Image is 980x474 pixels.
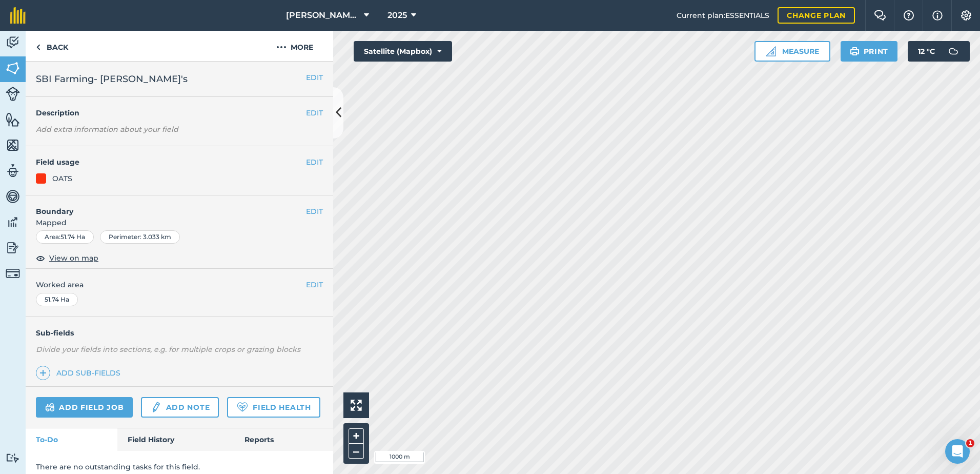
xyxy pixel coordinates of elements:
span: Current plan : ESSENTIALS [677,10,769,21]
button: EDIT [306,156,323,168]
img: svg+xml;base64,PD94bWwgdmVyc2lvbj0iMS4wIiBlbmNvZGluZz0idXRmLTgiPz4KPCEtLSBHZW5lcmF0b3I6IEFkb2JlIE... [6,189,20,204]
div: OATS [52,173,72,184]
img: svg+xml;base64,PHN2ZyB4bWxucz0iaHR0cDovL3d3dy53My5vcmcvMjAwMC9zdmciIHdpZHRoPSI1NiIgaGVpZ2h0PSI2MC... [6,137,20,153]
span: View on map [49,252,98,264]
img: svg+xml;base64,PD94bWwgdmVyc2lvbj0iMS4wIiBlbmNvZGluZz0idXRmLTgiPz4KPCEtLSBHZW5lcmF0b3I6IEFkb2JlIE... [6,266,20,281]
a: Back [26,31,78,61]
span: Worked area [36,279,323,290]
button: – [349,444,364,459]
img: svg+xml;base64,PD94bWwgdmVyc2lvbj0iMS4wIiBlbmNvZGluZz0idXRmLTgiPz4KPCEtLSBHZW5lcmF0b3I6IEFkb2JlIE... [150,401,161,413]
div: Perimeter : 3.033 km [100,230,180,244]
span: SBI Farming- [PERSON_NAME]'s [36,72,188,86]
img: svg+xml;base64,PHN2ZyB4bWxucz0iaHR0cDovL3d3dy53My5vcmcvMjAwMC9zdmciIHdpZHRoPSI1NiIgaGVpZ2h0PSI2MC... [6,61,20,76]
span: [PERSON_NAME] ASAHI PADDOCKS [286,9,360,22]
img: Ruler icon [766,46,776,56]
img: Two speech bubbles overlapping with the left bubble in the forefront [874,10,886,21]
img: svg+xml;base64,PD94bWwgdmVyc2lvbj0iMS4wIiBlbmNvZGluZz0idXRmLTgiPz4KPCEtLSBHZW5lcmF0b3I6IEFkb2JlIE... [6,214,20,230]
button: EDIT [306,107,323,118]
img: svg+xml;base64,PHN2ZyB4bWxucz0iaHR0cDovL3d3dy53My5vcmcvMjAwMC9zdmciIHdpZHRoPSIyMCIgaGVpZ2h0PSIyNC... [276,41,287,53]
a: Add note [141,397,219,418]
h4: Description [36,107,323,118]
img: A cog icon [960,10,972,21]
h4: Field usage [36,156,306,168]
span: 2025 [387,9,407,22]
img: svg+xml;base64,PD94bWwgdmVyc2lvbj0iMS4wIiBlbmNvZGluZz0idXRmLTgiPz4KPCEtLSBHZW5lcmF0b3I6IEFkb2JlIE... [943,41,964,62]
img: svg+xml;base64,PHN2ZyB4bWxucz0iaHR0cDovL3d3dy53My5vcmcvMjAwMC9zdmciIHdpZHRoPSIxNyIgaGVpZ2h0PSIxNy... [932,9,943,22]
a: Add sub-fields [36,366,125,380]
img: svg+xml;base64,PD94bWwgdmVyc2lvbj0iMS4wIiBlbmNvZGluZz0idXRmLTgiPz4KPCEtLSBHZW5lcmF0b3I6IEFkb2JlIE... [45,401,55,413]
img: fieldmargin Logo [10,7,26,24]
button: EDIT [306,279,323,290]
button: Satellite (Mapbox) [354,41,452,62]
button: View on map [36,252,98,264]
span: 12 ° C [918,41,935,62]
a: Field Health [227,397,320,418]
h4: Sub-fields [26,327,333,339]
img: svg+xml;base64,PHN2ZyB4bWxucz0iaHR0cDovL3d3dy53My5vcmcvMjAwMC9zdmciIHdpZHRoPSI1NiIgaGVpZ2h0PSI2MC... [6,112,20,127]
em: Add extra information about your field [36,125,178,134]
span: Mapped [26,217,333,228]
img: A question mark icon [903,10,915,21]
button: + [349,428,364,444]
button: More [256,31,333,61]
button: Print [841,41,898,62]
img: svg+xml;base64,PD94bWwgdmVyc2lvbj0iMS4wIiBlbmNvZGluZz0idXRmLTgiPz4KPCEtLSBHZW5lcmF0b3I6IEFkb2JlIE... [6,87,20,101]
button: EDIT [306,72,323,83]
img: svg+xml;base64,PHN2ZyB4bWxucz0iaHR0cDovL3d3dy53My5vcmcvMjAwMC9zdmciIHdpZHRoPSIxNCIgaGVpZ2h0PSIyNC... [39,367,47,379]
div: Area : 51.74 Ha [36,230,94,244]
img: svg+xml;base64,PD94bWwgdmVyc2lvbj0iMS4wIiBlbmNvZGluZz0idXRmLTgiPz4KPCEtLSBHZW5lcmF0b3I6IEFkb2JlIE... [6,163,20,179]
button: 12 °C [908,41,970,62]
a: Change plan [778,7,855,24]
iframe: Intercom live chat [945,439,970,464]
p: There are no outstanding tasks for this field. [36,461,323,472]
div: 51.74 Ha [36,293,78,306]
button: EDIT [306,206,323,217]
img: Four arrows, one pointing top left, one top right, one bottom right and the last bottom left [351,400,362,411]
span: 1 [966,439,974,447]
img: svg+xml;base64,PD94bWwgdmVyc2lvbj0iMS4wIiBlbmNvZGluZz0idXRmLTgiPz4KPCEtLSBHZW5lcmF0b3I6IEFkb2JlIE... [6,453,20,463]
em: Divide your fields into sections, e.g. for multiple crops or grazing blocks [36,345,300,354]
a: Add field job [36,397,133,418]
a: To-Do [26,428,117,451]
img: svg+xml;base64,PD94bWwgdmVyc2lvbj0iMS4wIiBlbmNvZGluZz0idXRmLTgiPz4KPCEtLSBHZW5lcmF0b3I6IEFkb2JlIE... [6,240,20,255]
img: svg+xml;base64,PHN2ZyB4bWxucz0iaHR0cDovL3d3dy53My5vcmcvMjAwMC9zdmciIHdpZHRoPSIxOSIgaGVpZ2h0PSIyNC... [850,45,860,57]
img: svg+xml;base64,PD94bWwgdmVyc2lvbj0iMS4wIiBlbmNvZGluZz0idXRmLTgiPz4KPCEtLSBHZW5lcmF0b3I6IEFkb2JlIE... [6,35,20,50]
button: Measure [754,41,830,62]
h4: Boundary [26,195,306,217]
img: svg+xml;base64,PHN2ZyB4bWxucz0iaHR0cDovL3d3dy53My5vcmcvMjAwMC9zdmciIHdpZHRoPSI5IiBoZWlnaHQ9IjI0Ii... [36,41,40,53]
a: Field History [117,428,234,451]
img: svg+xml;base64,PHN2ZyB4bWxucz0iaHR0cDovL3d3dy53My5vcmcvMjAwMC9zdmciIHdpZHRoPSIxOCIgaGVpZ2h0PSIyNC... [36,252,45,264]
a: Reports [234,428,333,451]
